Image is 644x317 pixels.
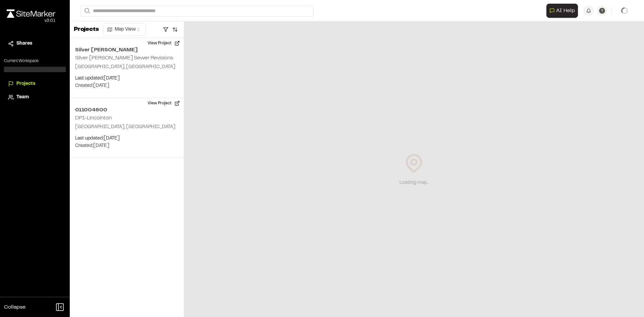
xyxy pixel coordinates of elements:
a: Projects [8,80,62,88]
div: Loading map... [399,179,429,187]
h2: 011004600 [75,106,178,114]
button: Search [80,5,93,16]
p: Created: [DATE] [75,142,178,150]
button: View Project [144,98,184,109]
p: Created: [DATE] [75,82,178,90]
span: Shares [16,40,32,47]
p: Current Workspace [4,58,66,64]
p: [GEOGRAPHIC_DATA], [GEOGRAPHIC_DATA] [75,63,178,71]
p: Projects [74,25,99,34]
a: Team [8,94,62,101]
span: Team [16,94,29,101]
div: Oh geez...please don't... [7,18,55,24]
button: View Project [144,38,184,49]
a: Shares [8,40,62,47]
span: Projects [16,80,35,88]
p: Last updated: [DATE] [75,135,178,142]
span: AI Help [556,7,575,15]
p: [GEOGRAPHIC_DATA], [GEOGRAPHIC_DATA] [75,123,178,131]
h2: Silver [PERSON_NAME] [75,46,178,54]
div: Open AI Assistant [546,4,581,18]
img: rebrand.png [7,9,55,18]
span: Collapse [4,303,25,311]
p: Last updated: [DATE] [75,75,178,82]
h2: Silver [PERSON_NAME] Sewer Revisions [75,56,173,60]
button: Open AI Assistant [546,4,578,18]
h2: DPI-Lincolnton [75,116,112,120]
